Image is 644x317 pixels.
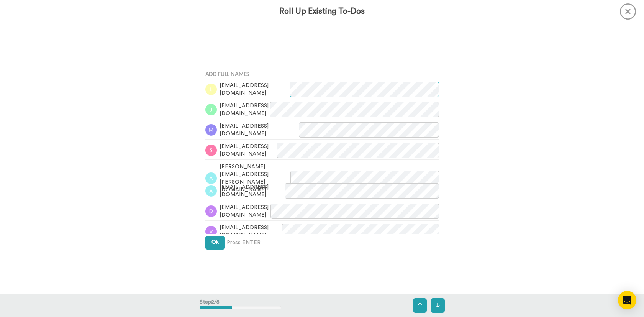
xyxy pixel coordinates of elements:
[220,122,299,138] span: [EMAIL_ADDRESS][DOMAIN_NAME]
[205,236,225,250] button: Ok
[211,240,219,245] span: Ok
[220,204,270,219] span: [EMAIL_ADDRESS][DOMAIN_NAME]
[618,291,636,309] div: Open Intercom Messenger
[220,102,270,117] span: [EMAIL_ADDRESS][DOMAIN_NAME]
[227,239,261,246] span: Press ENTER
[205,185,217,197] img: a.png
[205,71,439,77] h4: Add Full Names
[205,205,217,217] img: d.png
[200,294,281,317] div: Step 2 / 5
[205,104,217,115] img: j.png
[205,145,217,156] img: s.png
[220,82,290,97] span: [EMAIL_ADDRESS][DOMAIN_NAME]
[220,183,285,199] span: [EMAIL_ADDRESS][DOMAIN_NAME]
[220,143,277,158] span: [EMAIL_ADDRESS][DOMAIN_NAME]
[205,172,217,184] img: a.png
[220,224,282,239] span: [EMAIL_ADDRESS][DOMAIN_NAME]
[279,7,365,16] h3: Roll Up Existing To-Dos
[220,163,290,194] span: [PERSON_NAME][EMAIL_ADDRESS][PERSON_NAME][DOMAIN_NAME]
[205,84,217,95] img: l.png
[205,124,217,136] img: m.png
[205,226,217,237] img: v.png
